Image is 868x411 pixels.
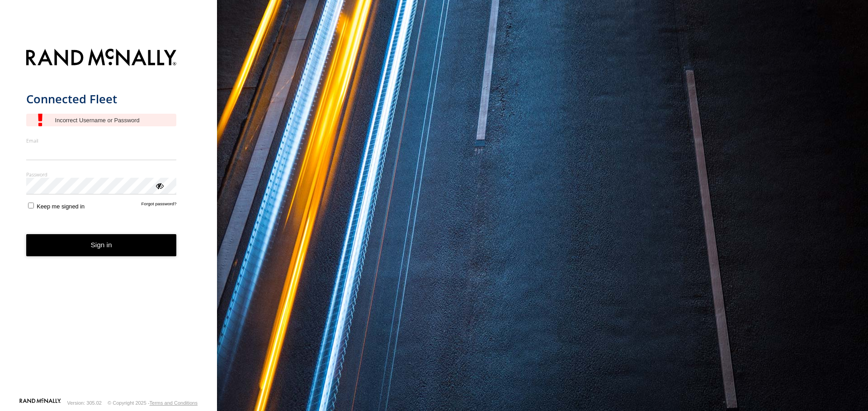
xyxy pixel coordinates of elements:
label: Email [26,137,177,144]
span: Keep me signed in [37,203,85,210]
input: Keep me signed in [28,203,34,208]
h1: Connected Fleet [26,92,177,106]
form: main [26,43,191,397]
img: Rand McNally [26,47,177,70]
div: ViewPassword [155,181,164,190]
label: Password [26,171,177,178]
div: Version: 305.02 [67,400,102,406]
button: Sign in [26,234,177,256]
a: Forgot password? [142,201,177,210]
a: Terms and Conditions [150,400,198,406]
div: © Copyright 2025 - [108,400,198,406]
a: Visit our Website [19,398,61,407]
